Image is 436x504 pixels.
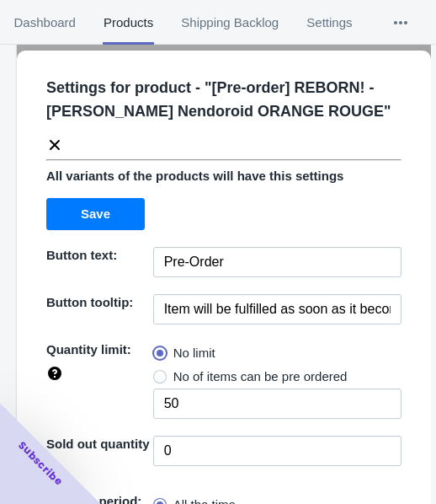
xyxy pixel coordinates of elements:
span: Save [81,207,110,221]
span: Products [103,1,153,45]
span: Button text: [46,248,117,262]
span: Dashboard [13,1,76,45]
span: No of items can be pre ordered [173,368,348,385]
span: Button tooltip: [46,295,133,309]
button: Save [46,198,145,230]
span: Settings [306,1,353,45]
span: Subscribe [15,438,66,489]
span: No limit [173,345,215,362]
span: All variants of the products will have this settings [46,169,343,183]
button: More tabs [366,1,435,45]
span: Shipping Backlog [181,1,279,45]
span: Quantity limit: [46,342,131,357]
p: Settings for product - " [Pre-order] REBORN! - [PERSON_NAME] Nendoroid ORANGE ROUGE " [46,76,415,123]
